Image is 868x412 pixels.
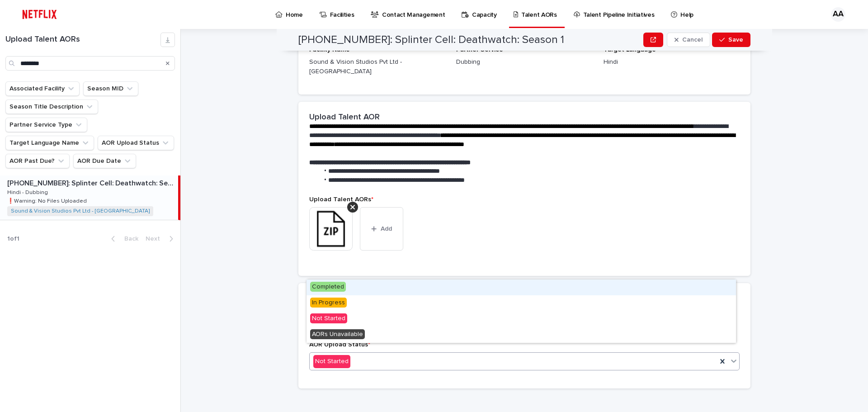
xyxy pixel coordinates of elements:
span: AOR Upload Status [309,341,370,348]
div: In Progress [307,295,736,311]
button: AOR Upload Status [98,136,174,150]
button: Season MID [83,81,138,96]
span: Add [381,226,392,232]
span: AORs Unavailable [310,329,365,339]
p: Dubbing [456,57,592,67]
button: Back [104,235,142,243]
img: ifQbXi3ZQGMSEF7WDB7W [18,5,61,24]
span: Facility Name [309,47,350,53]
button: Target Language Name [5,136,94,150]
button: Save [712,33,750,47]
button: Next [142,235,180,243]
span: Target Language [604,47,656,53]
p: [PHONE_NUMBER]: Splinter Cell: Deathwatch: Season 1 [7,177,176,188]
span: In Progress [310,298,347,308]
button: Add [360,207,403,251]
h1: Upload Talent AORs [5,35,160,45]
span: Cancel [682,37,703,43]
button: Season Title Description [5,99,98,114]
p: ❗️Warning: No Files Uploaded [7,196,89,204]
button: Cancel [667,33,710,47]
h2: [PHONE_NUMBER]: Splinter Cell: Deathwatch: Season 1 [298,33,564,47]
p: Hindi [604,57,740,67]
h2: Upload Talent AOR [309,113,380,123]
span: Not Started [310,313,347,323]
button: AOR Due Date [73,154,136,168]
div: Not Started [307,311,736,327]
p: Sound & Vision Studios Pvt Ltd - [GEOGRAPHIC_DATA] [309,57,445,76]
button: AOR Past Due? [5,154,70,168]
button: Partner Service Type [5,118,87,132]
span: Upload Talent AORs [309,196,373,203]
span: Completed [310,282,346,292]
div: AA [831,7,845,22]
input: Search [5,56,175,71]
div: AORs Unavailable [307,327,736,343]
span: Back [119,236,138,242]
div: Completed [307,279,736,295]
span: Partner Service [456,47,503,53]
a: Sound & Vision Studios Pvt Ltd - [GEOGRAPHIC_DATA] [11,208,150,214]
div: Not Started [313,355,350,368]
span: Next [146,236,165,242]
span: Save [728,37,743,43]
p: Hindi - Dubbing [7,188,50,196]
button: Associated Facility [5,81,80,96]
